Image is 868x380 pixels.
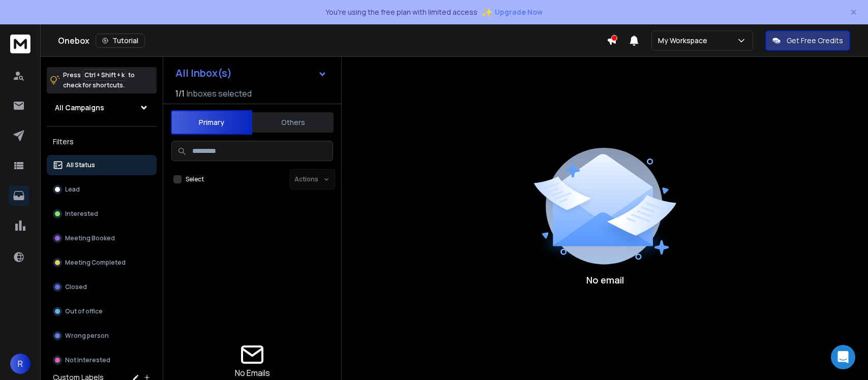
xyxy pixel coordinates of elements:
[787,36,843,46] p: Get Free Credits
[47,350,157,370] button: Not Interested
[167,63,335,83] button: All Inbox(s)
[65,307,103,315] p: Out of office
[495,7,543,17] span: Upgrade Now
[47,204,157,224] button: Interested
[175,87,185,100] span: 1 / 1
[171,110,252,135] button: Primary
[765,30,850,51] button: Get Free Credits
[65,234,115,242] p: Meeting Booked
[47,277,157,297] button: Closed
[65,259,126,267] p: Meeting Completed
[65,185,80,194] p: Lead
[58,34,607,48] div: Onebox
[96,34,145,48] button: Tutorial
[65,283,87,291] p: Closed
[325,7,477,17] p: You're using the free plan with limited access
[47,326,157,346] button: Wrong person
[65,332,109,340] p: Wrong person
[47,252,157,273] button: Meeting Completed
[65,210,98,218] p: Interested
[83,69,126,81] span: Ctrl + Shift + k
[47,98,157,118] button: All Campaigns
[186,175,204,183] label: Select
[47,228,157,248] button: Meeting Booked
[187,87,252,100] h3: Inboxes selected
[252,111,334,134] button: Others
[63,70,135,90] p: Press to check for shortcuts.
[175,68,232,78] h1: All Inbox(s)
[235,367,270,379] p: No Emails
[47,135,157,149] h3: Filters
[10,354,31,374] button: R
[586,273,624,287] p: No email
[482,5,493,19] span: ✨
[47,301,157,322] button: Out of office
[47,155,157,175] button: All Status
[47,179,157,200] button: Lead
[66,161,95,169] p: All Status
[55,103,104,113] h1: All Campaigns
[65,356,110,364] p: Not Interested
[482,2,543,22] button: ✨Upgrade Now
[658,36,711,46] p: My Workspace
[831,345,855,369] div: Open Intercom Messenger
